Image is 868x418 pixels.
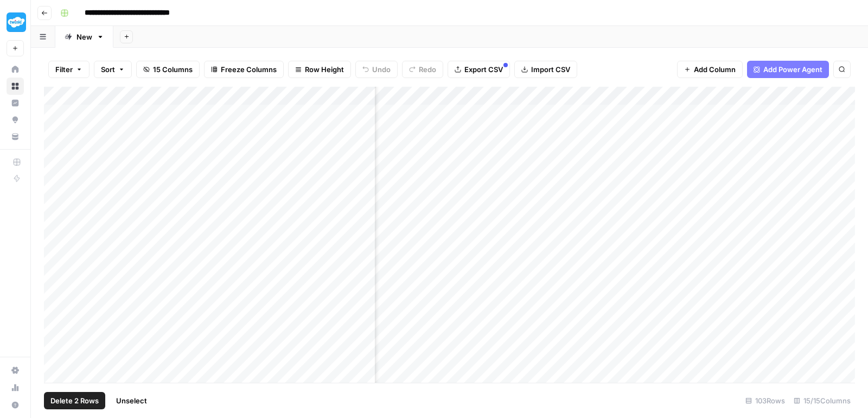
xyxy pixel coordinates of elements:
button: Redo [402,61,443,78]
img: Twinkl Logo [7,12,26,32]
span: Redo [419,64,436,75]
a: Browse [7,78,24,95]
span: Row Height [305,64,344,75]
button: 15 Columns [136,61,200,78]
a: Opportunities [7,111,24,128]
button: Undo [355,61,398,78]
div: 103 Rows [741,392,789,409]
span: Undo [372,64,391,75]
button: Workspace: Twinkl [7,9,24,36]
button: Freeze Columns [204,61,284,78]
button: Export CSV [448,61,510,78]
button: Sort [94,61,132,78]
a: Home [7,61,24,78]
a: Insights [7,94,24,112]
span: Filter [55,64,73,75]
a: Usage [7,379,24,396]
a: New [55,26,113,48]
span: Add Power Agent [763,64,822,75]
span: 15 Columns [153,64,193,75]
button: Delete 2 Rows [44,392,105,409]
a: Settings [7,362,24,379]
button: Add Power Agent [747,61,829,78]
button: Import CSV [514,61,577,78]
span: Export CSV [464,64,503,75]
span: Delete 2 Rows [50,395,99,406]
div: 15/15 Columns [789,392,855,409]
button: Unselect [110,392,154,409]
span: Sort [101,64,115,75]
button: Help + Support [7,396,24,414]
button: Add Column [677,61,743,78]
a: Your Data [7,128,24,145]
span: Add Column [694,64,736,75]
span: Import CSV [531,64,570,75]
span: Freeze Columns [221,64,277,75]
button: Filter [48,61,90,78]
div: New [76,31,92,42]
span: Unselect [116,395,147,406]
button: Row Height [288,61,351,78]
